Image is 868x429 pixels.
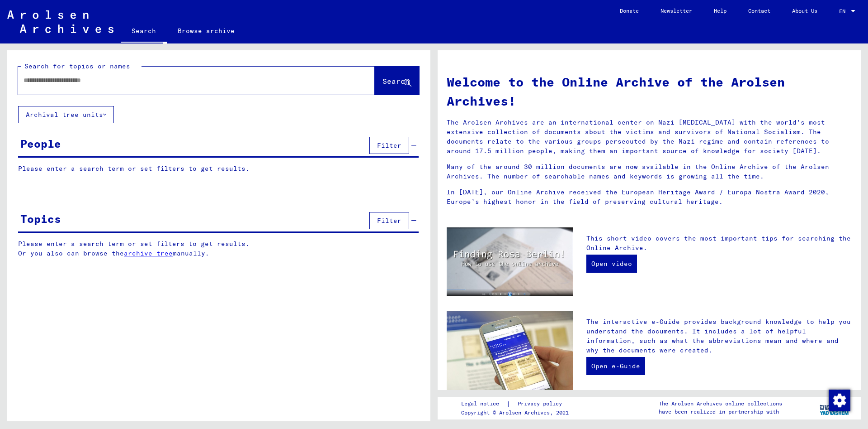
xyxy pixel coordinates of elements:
[839,8,849,14] span: EN
[461,399,506,409] a: Legal notice
[20,135,61,152] div: People
[659,408,782,416] p: have been realized in partnership with
[447,118,852,156] p: The Arolsen Archives are an international center on Nazi [MEDICAL_DATA] with the world’s most ext...
[124,249,173,257] a: archive tree
[369,212,409,229] button: Filter
[24,62,130,70] mat-label: Search for topics or names
[18,164,419,174] p: Please enter a search term or set filters to get results.
[18,106,114,123] button: Archival tree units
[461,409,573,417] p: Copyright © Arolsen Archives, 2021
[447,311,573,395] img: eguide.jpg
[818,396,852,419] img: yv_logo.png
[382,77,410,86] span: Search
[586,357,645,375] a: Open e-Guide
[510,399,573,409] a: Privacy policy
[18,239,419,258] p: Please enter a search term or set filters to get results. Or you also can browse the manually.
[121,20,167,43] a: Search
[377,217,401,225] span: Filter
[586,234,852,253] p: This short video covers the most important tips for searching the Online Archive.
[369,137,409,154] button: Filter
[447,162,852,181] p: Many of the around 30 million documents are now available in the Online Archive of the Arolsen Ar...
[447,227,573,296] img: video.jpg
[447,188,852,207] p: In [DATE], our Online Archive received the European Heritage Award / Europa Nostra Award 2020, Eu...
[829,390,850,411] img: Change consent
[7,10,113,33] img: Arolsen_neg.svg
[447,72,852,111] h1: Welcome to the Online Archive of the Arolsen Archives!
[586,317,852,355] p: The interactive e-Guide provides background knowledge to help you understand the documents. It in...
[20,211,61,227] div: Topics
[375,67,419,95] button: Search
[586,255,637,273] a: Open video
[167,20,245,42] a: Browse archive
[659,400,782,408] p: The Arolsen Archives online collections
[377,141,401,149] span: Filter
[828,389,850,411] div: Change consent
[461,399,573,409] div: |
